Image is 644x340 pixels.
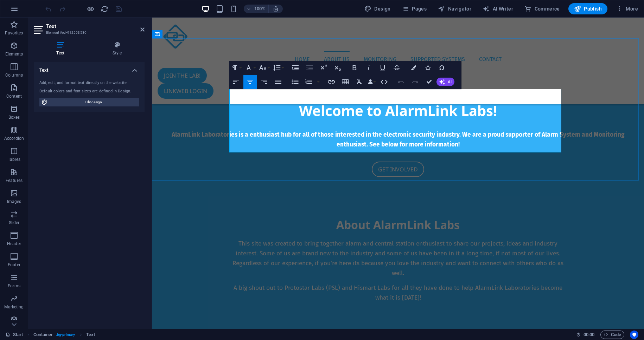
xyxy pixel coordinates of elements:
button: 100% [244,5,269,13]
button: Usercentrics [630,331,638,339]
button: Confirm (⌘+⏎) [422,75,436,89]
button: Increase Indent [289,61,302,75]
p: Favorites [5,30,23,36]
div: Add, edit, and format text directly on the website. [39,80,139,86]
button: Design [362,3,394,14]
span: More [616,5,638,12]
button: Pages [399,3,429,14]
p: Slider [9,220,20,225]
button: Insert Table [339,75,352,89]
span: AI [448,80,452,84]
h6: 100% [254,5,266,13]
button: reload [100,5,109,13]
button: Italic (⌘I) [362,61,375,75]
p: Marketing [4,304,24,310]
span: Commerce [524,5,560,12]
p: Tables [8,157,20,162]
p: Boxes [8,115,20,120]
p: Columns [5,72,23,78]
span: Click to select. Double-click to edit [86,331,95,339]
button: Data Bindings [367,75,377,89]
p: Footer [8,262,20,268]
h4: Style [90,41,145,56]
button: Icons [421,61,434,75]
button: Font Size [257,61,271,75]
span: Code [604,331,621,339]
h3: Element #ed-912553530 [46,30,130,36]
button: Redo (⌘⇧Z) [408,75,422,89]
i: Reload page [101,5,109,13]
nav: breadcrumb [33,331,95,339]
span: Click to select. Double-click to edit [33,331,53,339]
h4: Text [34,62,145,74]
button: HTML [377,75,391,89]
button: Unordered List [288,75,302,89]
h4: Text [34,41,90,56]
span: Design [364,5,391,12]
button: Clear Formatting [353,75,366,89]
p: Images [7,199,21,204]
button: Undo (⌘Z) [394,75,408,89]
div: Default colors and font sizes are defined in Design. [39,89,139,94]
h2: Text [46,23,145,30]
span: . bg-primary [56,331,75,339]
button: Insert Link [325,75,338,89]
span: Pages [402,5,427,12]
button: Paragraph Format [229,61,243,75]
button: Navigator [435,3,474,14]
button: More [613,3,641,14]
button: Line Height [272,61,285,75]
p: Content [6,93,22,99]
span: Publish [574,5,602,12]
button: Ordered List [302,75,315,89]
button: Strikethrough [390,61,403,75]
span: : [588,332,589,337]
span: Edit design [50,98,137,106]
button: Ordered List [315,75,321,89]
p: Accordion [4,136,24,141]
span: Navigator [438,5,471,12]
button: Edit design [39,98,139,106]
p: Features [6,178,23,183]
button: Publish [568,3,607,14]
button: Decrease Indent [303,61,316,75]
button: Bold (⌘B) [348,61,361,75]
span: A big shout out to Protostar Labs (PSL) and Hismart Labs for all they have done to help AlarmLink... [82,267,412,284]
p: Header [7,241,21,247]
i: On resize automatically adjust zoom level to fit chosen device. [273,6,279,12]
div: Design (Ctrl+Alt+Y) [362,3,394,14]
span: 00 00 [584,331,594,339]
h6: Session time [576,331,595,339]
p: Forms [8,283,20,289]
button: Align Justify [272,75,285,89]
span: This site was created to bring together alarm and central station enthusiast to share our project... [81,222,413,259]
span: AI Writer [483,5,513,12]
button: Align Center [243,75,257,89]
button: AI [436,78,454,86]
button: Special Characters [435,61,448,75]
button: Subscript [331,61,344,75]
button: Font Family [243,61,257,75]
p: Elements [5,51,23,57]
button: Superscript [317,61,330,75]
button: Align Left [229,75,243,89]
a: Click to cancel selection. Double-click to open Pages [6,331,23,339]
button: AI Writer [480,3,516,14]
button: Commerce [522,3,563,14]
button: Code [600,331,624,339]
button: Colors [407,61,420,75]
button: Underline (⌘U) [376,61,389,75]
button: Align Right [257,75,271,89]
button: Click here to leave preview mode and continue editing [86,5,95,13]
